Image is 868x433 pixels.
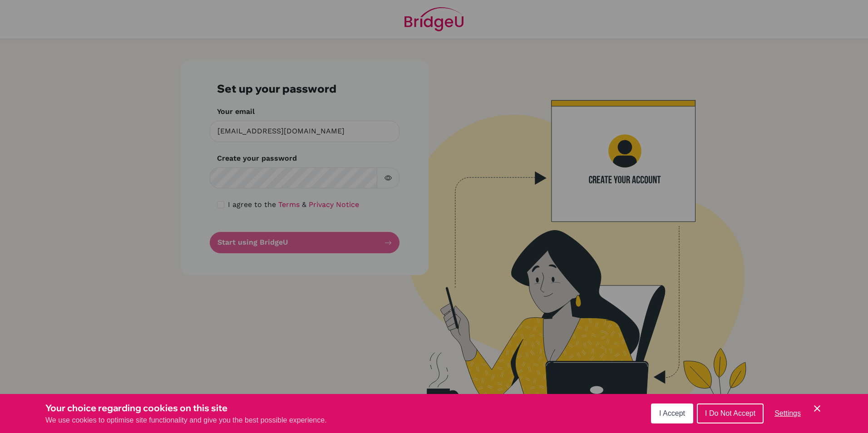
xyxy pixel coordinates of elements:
[697,403,764,423] button: I Do Not Accept
[45,415,327,426] p: We use cookies to optimise site functionality and give you the best possible experience.
[767,404,808,423] button: Settings
[651,403,693,423] button: I Accept
[774,409,801,417] span: Settings
[812,403,823,414] button: Save and close
[705,409,755,417] span: I Do Not Accept
[659,409,685,417] span: I Accept
[45,401,327,415] h3: Your choice regarding cookies on this site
